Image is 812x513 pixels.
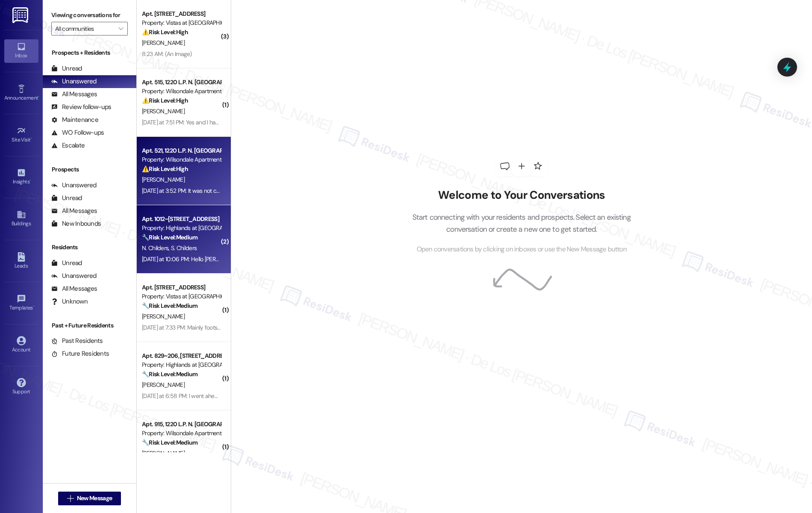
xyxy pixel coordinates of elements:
[142,313,185,320] span: [PERSON_NAME]
[51,349,109,358] div: Future Residents
[142,9,221,18] div: Apt. [STREET_ADDRESS]
[51,141,85,150] div: Escalate
[51,271,97,280] div: Unanswered
[142,429,221,438] div: Property: Wilsondale Apartments
[142,420,221,429] div: Apt. 915, 1220 L.P. N. [GEOGRAPHIC_DATA]
[51,181,97,190] div: Unanswered
[142,39,185,47] span: [PERSON_NAME]
[51,259,82,268] div: Unread
[142,370,197,378] strong: 🔧 Risk Level: Medium
[142,292,221,301] div: Property: Vistas at [GEOGRAPHIC_DATA]
[51,128,104,137] div: WO Follow-ups
[43,321,136,330] div: Past + Future Residents
[142,224,221,233] div: Property: Highlands at [GEOGRAPHIC_DATA] Apartments
[142,155,221,164] div: Property: Wilsondale Apartments
[142,233,197,241] strong: 🔧 Risk Level: Medium
[4,250,38,273] a: Leads
[4,375,38,398] a: Support
[142,165,188,173] strong: ⚠️ Risk Level: High
[142,28,188,36] strong: ⚠️ Risk Level: High
[142,244,171,252] span: N. Childers
[51,284,97,293] div: All Messages
[142,351,221,360] div: Apt. 829~206, [STREET_ADDRESS]
[4,124,38,147] a: Site Visit •
[171,244,197,252] span: S. Childers
[142,146,221,155] div: Apt. 521, 1220 L.P. N. [GEOGRAPHIC_DATA]
[43,165,136,174] div: Prospects
[4,292,38,315] a: Templates •
[4,333,38,357] a: Account
[399,211,644,236] p: Start connecting with your residents and prospects. Select an existing conversation or create a n...
[51,336,103,345] div: Past Residents
[142,97,188,104] strong: ⚠️ Risk Level: High
[51,194,82,203] div: Unread
[55,22,114,35] input: All communities
[142,449,185,457] span: [PERSON_NAME]
[118,25,123,32] i: 
[4,39,38,62] a: Inbox
[51,297,88,306] div: Unknown
[43,48,136,57] div: Prospects + Residents
[399,189,644,202] h2: Welcome to Your Conversations
[142,439,197,446] strong: 🔧 Risk Level: Medium
[31,136,32,142] span: •
[142,187,553,195] div: [DATE] at 3:52 PM: It was not completed at all, neither were none of rest of the work orders. It ...
[142,283,221,292] div: Apt. [STREET_ADDRESS]
[51,77,97,86] div: Unanswered
[142,107,185,115] span: [PERSON_NAME]
[67,495,74,502] i: 
[142,18,221,27] div: Property: Vistas at [GEOGRAPHIC_DATA]
[51,103,111,112] div: Review follow-ups
[38,94,39,100] span: •
[142,392,628,400] div: [DATE] at 6:58 PM: I went ahead and put in the request myself through RentCafe since I have not r...
[43,243,136,252] div: Residents
[51,219,101,228] div: New Inbounds
[51,64,82,73] div: Unread
[77,494,112,503] span: New Message
[142,118,243,126] div: [DATE] at 7:51 PM: Yes and I have no pets.
[142,360,221,369] div: Property: Highlands at [GEOGRAPHIC_DATA] Apartments
[4,165,38,189] a: Insights •
[51,90,97,99] div: All Messages
[417,244,627,255] span: Open conversations by clicking on inboxes or use the New Message button
[142,381,185,389] span: [PERSON_NAME]
[142,176,185,183] span: [PERSON_NAME]
[51,9,128,22] label: Viewing conversations for
[142,78,221,87] div: Apt. 515, 1220 L.P. N. [GEOGRAPHIC_DATA]
[51,115,98,124] div: Maintenance
[142,215,221,224] div: Apt. 1012~[STREET_ADDRESS]
[58,492,121,505] button: New Message
[142,324,377,331] div: [DATE] at 7:33 PM: Mainly footsteps in the morning and sometimes inappropriate noises at night
[12,7,30,23] img: ResiDesk Logo
[142,87,221,96] div: Property: Wilsondale Apartments
[51,206,97,215] div: All Messages
[29,177,31,183] span: •
[33,304,34,310] span: •
[142,302,197,310] strong: 🔧 Risk Level: Medium
[4,207,38,230] a: Buildings
[142,50,192,58] div: 8:23 AM: (An Image)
